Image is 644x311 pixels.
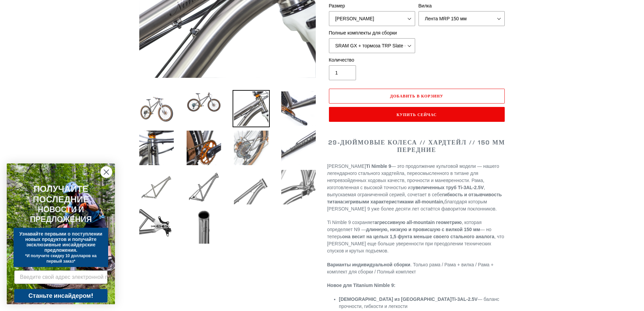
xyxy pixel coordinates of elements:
[327,185,485,197] font: , выпускаемая ограниченной серией, сочетает в себе
[28,291,93,300] font: Станьте инсайдером!
[100,166,112,178] button: Закрыть диалог
[280,129,317,166] img: Загрузить изображение в средство просмотра галереи, TI NIMBLE 9
[233,169,270,206] img: Загрузить изображение в средство просмотра галереи, TI NIMBLE 9
[397,112,437,117] font: Купить сейчас
[328,138,505,154] font: 29-ДЮЙМОВЫЕ КОЛЕСА // ХАРДТЕЙЛ // 150 ММ ПЕРЕДНИЕ
[33,183,89,205] font: ПОЛУЧАЙТЕ ПОСЛЕДНИЕ
[327,262,494,274] font: . Только рама / Рама + вилка / Рама + комплект для сборки / Полный комплект
[185,208,222,245] img: Загрузить изображение в средство просмотра галереи, TI NIMBLE 9
[327,262,410,267] font: Варианты индивидуальной сборки
[329,107,505,122] button: Купить сейчас
[327,163,499,190] font: — это продолжение культовой модели — нашего легендарного стального хардтейла, переосмысленного в ...
[342,234,494,239] font: она весит на целых 1,5 фунта меньше своего стального аналога
[366,227,480,232] font: длинную, низкую и провисшую с вилкой 150 мм
[345,199,445,204] font: игривыми характеристиками all-mountain,
[327,283,396,288] font: Новое для Titanium Nimble 9:
[329,3,345,8] font: Размер
[419,3,432,8] font: Вилка
[366,163,391,169] font: Ti Nimble 9
[327,227,492,239] font: — но теперь
[280,169,317,206] img: Загрузить изображение в средство просмотра галереи, TI NIMBLE 9
[138,129,175,166] img: Загрузить изображение в средство просмотра галереи, TI NIMBLE 9
[233,129,270,166] img: Загрузить изображение в средство просмотра галереи, TI NIMBLE 9
[14,289,108,303] button: Станьте инсайдером!
[329,30,397,36] font: Полные комплекты для сборки
[329,57,354,63] font: Количество
[280,90,317,127] img: Загрузить изображение в средство просмотра галереи, TI NIMBLE 9
[185,169,222,206] img: Загрузить изображение в средство просмотра галереи, TI NIMBLE 9
[375,220,462,225] font: агрессивную all-mountain геометрию
[327,220,375,225] font: Ti Nimble 9 сохраняет
[138,90,175,127] img: Загрузить изображение в средство просмотра галереи, TI NIMBLE 9
[413,185,484,190] font: увеличенных труб Ti-3AL-2.5V
[185,90,222,114] img: Загрузить изображение в средство просмотра галереи, TI NIMBLE 9
[185,129,222,166] img: Загрузить изображение в средство просмотра галереи, TI NIMBLE 9
[138,208,175,245] img: Загрузить изображение в средство просмотра галереи, TI NIMBLE 9
[339,296,452,302] font: [DEMOGRAPHIC_DATA] из [GEOGRAPHIC_DATA]
[327,192,502,204] font: гибкость и отзывчивость титана
[343,199,345,204] font: с
[452,296,478,302] font: Ti-3AL-2.5V
[138,169,175,206] img: Загрузить изображение в средство просмотра галереи, TI NIMBLE 9
[233,90,270,127] img: Загрузить изображение в средство просмотра галереи, TI NIMBLE 9
[25,253,97,264] font: *И получите скидку 10 долларов на первый заказ*
[327,199,497,212] font: благодаря которым [PERSON_NAME] 9 уже более десяти лет остаётся фаворитом поклонников.
[327,163,366,169] font: [PERSON_NAME]
[339,296,499,309] font: — баланс прочности, гибкости и легкости
[327,234,504,253] font: , что [PERSON_NAME] еще больше уверенности при преодолении технических спусков и крутых подъемов.
[14,270,108,284] input: Введите свой адрес электронной почты
[329,89,505,104] button: Добавить в корзину
[390,93,444,98] font: Добавить в корзину
[19,231,102,253] font: Узнавайте первыми о поступлении новых продуктов и получайте эксклюзивные инсайдерские предложения.
[30,204,92,225] font: НОВОСТИ И ПРЕДЛОЖЕНИЯ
